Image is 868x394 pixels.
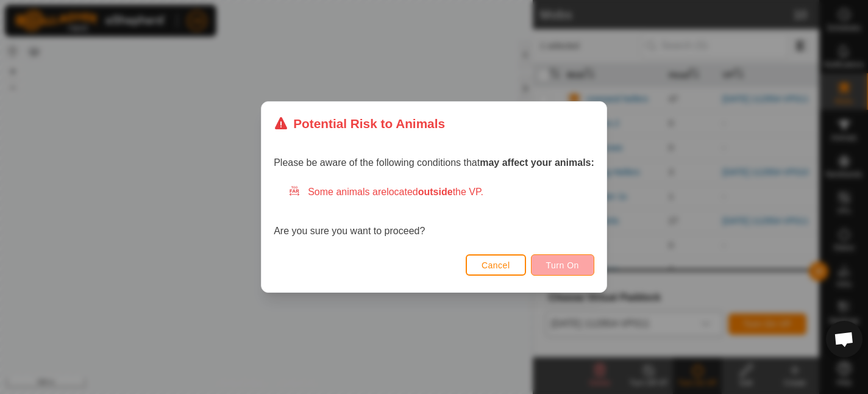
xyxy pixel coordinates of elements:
[274,185,594,238] div: Are you sure you want to proceed?
[386,187,483,197] span: located the VP.
[826,321,863,357] a: Open chat
[274,157,594,168] span: Please be aware of the following conditions that
[480,157,594,168] strong: may affect your animals:
[482,260,510,270] span: Cancel
[288,185,594,199] div: Some animals are
[418,187,453,197] strong: outside
[546,260,579,270] span: Turn On
[531,254,594,276] button: Turn On
[274,114,445,133] div: Potential Risk to Animals
[466,254,526,276] button: Cancel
